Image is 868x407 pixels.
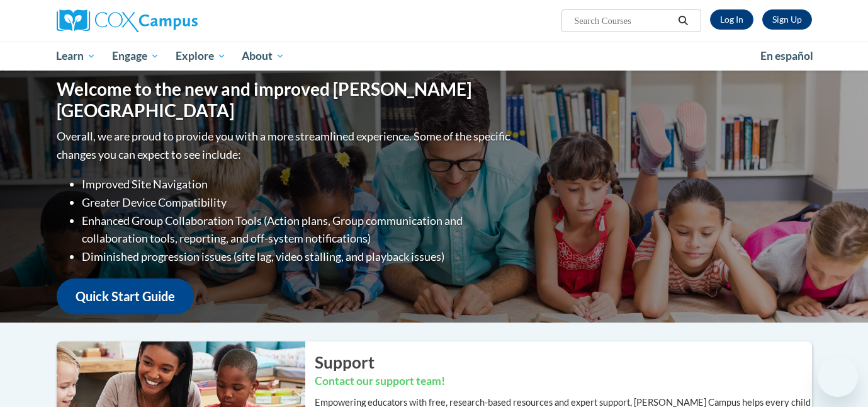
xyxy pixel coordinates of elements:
a: Log In [710,9,753,30]
a: Cox Campus [57,9,296,32]
input: Search Courses [573,13,674,28]
span: Engage [112,49,159,64]
a: Quick Start Guide [57,278,194,314]
button: Search [674,13,692,28]
h1: Welcome to the new and improved [PERSON_NAME][GEOGRAPHIC_DATA] [57,79,513,121]
a: Register [762,9,812,30]
div: Main menu [38,42,831,71]
a: Learn [48,42,104,71]
a: En español [752,43,821,69]
a: Explore [167,42,234,71]
h2: Support [315,351,812,374]
h3: Contact our support team! [315,374,812,389]
img: Cox Campus [57,9,198,32]
span: Explore [176,49,226,64]
li: Improved Site Navigation [82,175,513,193]
span: Learn [56,49,96,64]
span: About [242,49,285,64]
span: En español [760,49,813,62]
a: About [234,42,293,71]
iframe: Button to launch messaging window [818,357,858,397]
li: Diminished progression issues (site lag, video stalling, and playback issues) [82,248,513,266]
li: Enhanced Group Collaboration Tools (Action plans, Group communication and collaboration tools, re... [82,212,513,248]
p: Overall, we are proud to provide you with a more streamlined experience. Some of the specific cha... [57,127,513,164]
a: Engage [104,42,167,71]
li: Greater Device Compatibility [82,193,513,212]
